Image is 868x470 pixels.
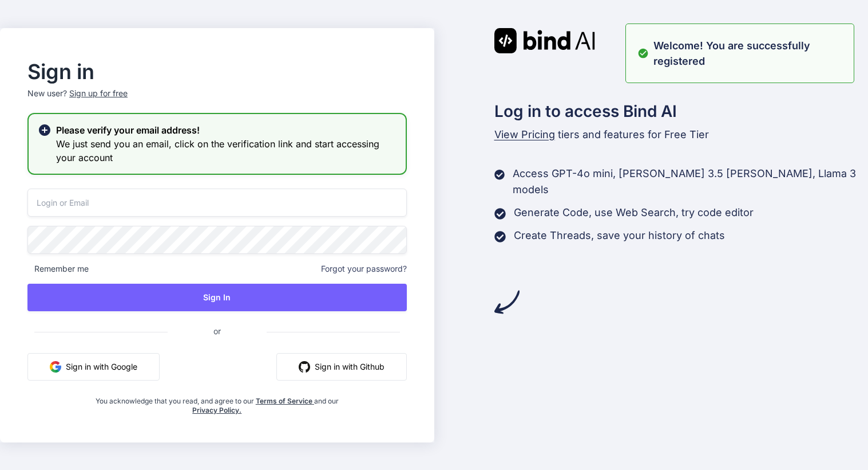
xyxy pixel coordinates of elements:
input: Login or Email [27,189,407,217]
img: alert [637,38,649,69]
img: Bind AI logo [494,28,595,53]
p: Create Threads, save your history of chats [514,228,725,244]
div: You acknowledge that you read, and agree to our and our [90,390,343,415]
img: arrow [494,289,520,315]
p: New user? [27,88,407,113]
h2: Please verify your email address! [56,123,397,137]
button: Sign in with Google [27,353,160,381]
div: Sign up for free [69,88,128,99]
h2: Sign in [27,62,407,81]
h3: We just send you an email, click on the verification link and start accessing your account [56,137,397,164]
a: Privacy Policy. [192,406,241,414]
p: Generate Code, use Web Search, try code editor [514,205,754,221]
button: Sign in with Github [276,353,407,381]
a: Terms of Service [256,397,314,405]
button: Sign In [27,284,407,311]
img: google [50,361,61,373]
span: Remember me [27,263,89,275]
img: github [299,361,310,373]
p: Welcome! You are successfully registered [653,38,847,69]
span: Forgot your password? [321,263,407,275]
span: or [168,317,267,345]
span: View Pricing [494,128,555,140]
p: Access GPT-4o mini, [PERSON_NAME] 3.5 [PERSON_NAME], Llama 3 models [513,166,868,198]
